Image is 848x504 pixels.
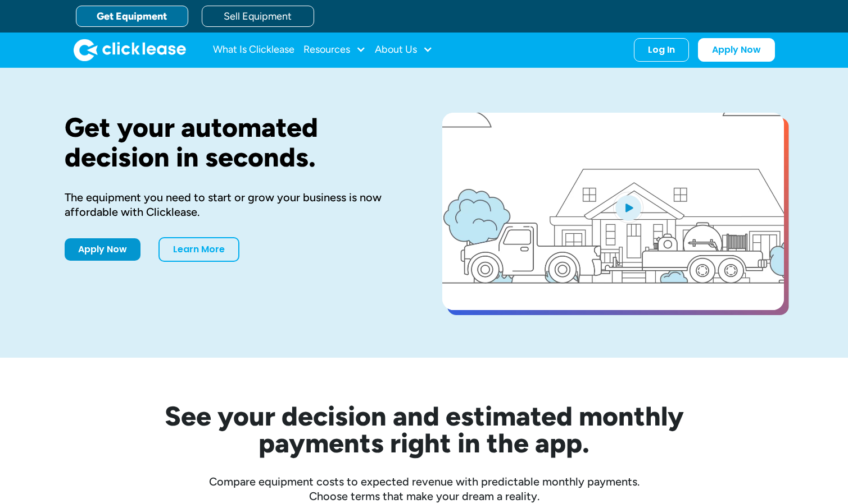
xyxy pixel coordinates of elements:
div: The equipment you need to start or grow your business is now affordable with Clicklease. [65,190,406,219]
a: Apply Now [698,38,775,62]
h2: See your decision and estimated monthly payments right in the app. [110,403,739,456]
a: Sell Equipment [202,6,314,27]
div: About Us [375,39,433,61]
div: Compare equipment costs to expected revenue with predictable monthly payments. Choose terms that ... [65,474,784,503]
div: Log In [648,44,675,56]
a: open lightbox [442,113,784,310]
div: Resources [303,39,366,61]
img: Blue play button logo on a light blue circular background [613,192,643,223]
img: Clicklease logo [74,39,186,61]
a: Learn More [158,237,239,262]
a: What Is Clicklease [213,39,294,61]
a: Get Equipment [76,6,188,27]
a: home [74,39,186,61]
a: Apply Now [65,238,140,261]
h1: Get your automated decision in seconds. [65,113,406,172]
